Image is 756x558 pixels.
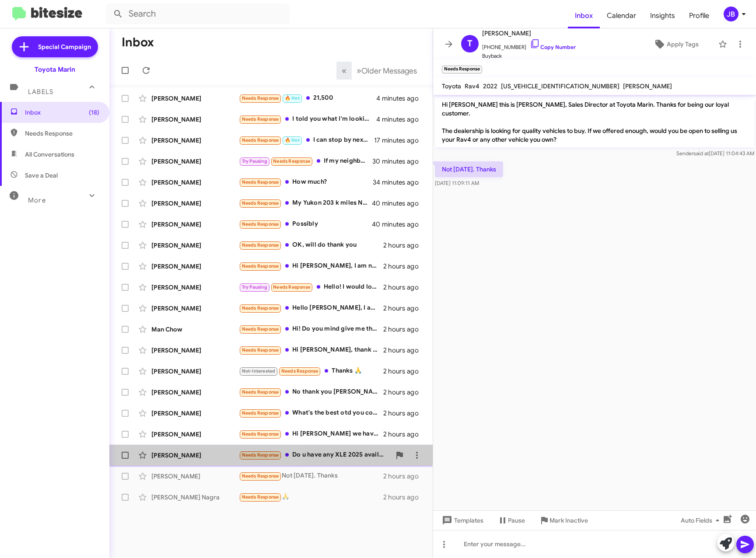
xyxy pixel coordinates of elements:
[239,219,373,229] div: Possibly
[242,284,267,290] span: Try Pausing
[242,116,279,122] span: Needs Response
[682,3,716,28] a: Profile
[38,42,91,51] span: Special Campaign
[239,240,383,250] div: OK, will do thank you
[242,137,279,143] span: Needs Response
[383,430,426,439] div: 2 hours ago
[25,129,99,138] span: Needs Response
[342,65,346,76] span: «
[482,52,576,60] span: Buyback
[483,82,497,90] span: 2022
[336,62,352,80] button: Previous
[151,262,239,271] div: [PERSON_NAME]
[442,66,482,73] small: Needs Response
[242,494,279,500] span: Needs Response
[376,94,426,103] div: 4 minutes ago
[239,282,383,292] div: Hello! I would love to come by either late next week or the week after because I'm out of town fo...
[482,28,576,38] span: [PERSON_NAME]
[25,108,99,117] span: Inbox
[151,178,239,187] div: [PERSON_NAME]
[568,3,600,28] a: Inbox
[151,493,239,502] div: [PERSON_NAME] Nagra
[239,492,383,502] div: 🙏
[693,150,709,157] span: said at
[676,150,754,157] span: Sender [DATE] 11:04:43 AM
[242,326,279,332] span: Needs Response
[351,62,422,80] button: Next
[501,82,619,90] span: [US_VEHICLE_IDENTIFICATION_NUMBER]
[151,157,239,166] div: [PERSON_NAME]
[273,284,310,290] span: Needs Response
[643,3,682,28] a: Insights
[239,345,383,355] div: Hi [PERSON_NAME], thank you for reaching out. Before I come by, I’d like to get more details. Cou...
[151,283,239,292] div: [PERSON_NAME]
[28,196,46,204] span: More
[239,429,383,439] div: Hi [PERSON_NAME] we havnt considered it but I will talk to [PERSON_NAME] and see what she thinks
[151,325,239,334] div: Man Chow
[440,513,483,528] span: Templates
[674,513,730,528] button: Auto Fields
[530,44,576,50] a: Copy Number
[383,367,426,376] div: 2 hours ago
[35,65,75,74] div: Toyota Marin
[242,452,279,458] span: Needs Response
[467,37,472,51] span: T
[637,36,714,52] button: Apply Tags
[373,199,426,208] div: 40 minutes ago
[151,115,239,124] div: [PERSON_NAME]
[151,451,239,460] div: [PERSON_NAME]
[383,493,426,502] div: 2 hours ago
[373,178,426,187] div: 34 minutes ago
[239,450,391,460] div: Do u have any XLE 2025 available?
[724,7,738,21] div: JB
[433,513,490,528] button: Templates
[337,62,422,80] nav: Page navigation example
[442,82,461,90] span: Toyota
[361,66,417,76] span: Older Messages
[549,513,588,528] span: Mark Inactive
[383,241,426,250] div: 2 hours ago
[242,368,276,374] span: Not-Interested
[383,472,426,481] div: 2 hours ago
[242,242,279,248] span: Needs Response
[435,161,503,177] p: Not [DATE]. Thanks
[383,304,426,313] div: 2 hours ago
[242,431,279,437] span: Needs Response
[435,97,754,147] p: Hi [PERSON_NAME] this is [PERSON_NAME], Sales Director at Toyota Marin. Thanks for being our loya...
[242,410,279,416] span: Needs Response
[239,135,374,145] div: I can stop by next week [DATE]
[490,513,532,528] button: Pause
[239,303,383,313] div: Hello [PERSON_NAME], I am not really looking to sell but i am looking to have the warranty paint ...
[681,513,723,528] span: Auto Fields
[242,200,279,206] span: Needs Response
[532,513,595,528] button: Mark Inactive
[242,473,279,479] span: Needs Response
[12,36,98,57] a: Special Campaign
[151,136,239,145] div: [PERSON_NAME]
[373,157,426,166] div: 30 minutes ago
[106,3,290,24] input: Search
[242,347,279,353] span: Needs Response
[508,513,525,528] span: Pause
[151,199,239,208] div: [PERSON_NAME]
[435,180,479,186] span: [DATE] 11:09:11 AM
[482,38,576,52] span: [PHONE_NUMBER]
[239,198,373,208] div: My Yukon 203 k miles New engine and new transmission
[285,137,300,143] span: 🔥 Hot
[89,108,99,117] span: (18)
[151,388,239,397] div: [PERSON_NAME]
[239,324,383,334] div: Hi! Do you mind give me the information for the Camry? I'm talking to a dozen of dealership right...
[122,35,154,49] h1: Inbox
[383,262,426,271] div: 2 hours ago
[239,408,383,418] div: What's the best otd you could do
[239,387,383,397] div: No thank you [PERSON_NAME], I would lose a great deal of money and like the Corolla Cross.
[25,171,58,180] span: Save a Deal
[151,220,239,229] div: [PERSON_NAME]
[600,3,643,28] a: Calendar
[151,94,239,103] div: [PERSON_NAME]
[242,221,279,227] span: Needs Response
[374,136,426,145] div: 17 minutes ago
[242,263,279,269] span: Needs Response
